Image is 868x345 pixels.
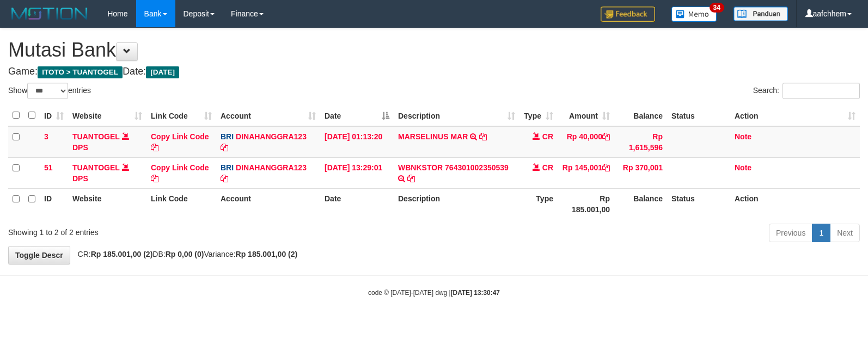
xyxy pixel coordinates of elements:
a: Copy Rp 40,000 to clipboard [602,132,610,141]
td: Rp 1,615,596 [614,126,667,158]
span: 3 [44,132,48,141]
strong: [DATE] 13:30:47 [451,289,500,297]
span: [DATE] [146,66,179,78]
td: Rp 145,001 [558,157,614,188]
th: Action [730,188,860,219]
th: Type: activate to sort column ascending [519,105,558,126]
strong: Rp 185.001,00 (2) [236,250,298,258]
td: DPS [68,157,146,188]
th: Balance [614,105,667,126]
th: Balance [614,188,667,219]
th: Website [68,188,146,219]
th: Status [667,188,730,219]
th: Website: activate to sort column ascending [68,105,146,126]
a: Copy Link Code [151,132,209,152]
a: DINAHANGGRA123 [236,132,307,141]
label: Show entries [8,83,91,99]
th: Description [394,188,519,219]
th: Status [667,105,730,126]
span: 34 [710,3,724,13]
a: Copy DINAHANGGRA123 to clipboard [221,174,228,183]
span: CR [542,163,553,172]
img: Button%20Memo.svg [671,7,717,22]
span: CR: DB: Variance: [72,250,298,258]
h4: Game: Date: [8,66,860,77]
label: Search: [753,83,860,99]
strong: Rp 185.001,00 (2) [91,250,153,258]
th: Account: activate to sort column ascending [216,105,320,126]
div: Showing 1 to 2 of 2 entries [8,223,353,238]
a: Copy DINAHANGGRA123 to clipboard [221,143,228,152]
th: Link Code: activate to sort column ascending [146,105,216,126]
a: MARSELINUS MAR [398,132,468,141]
strong: Rp 0,00 (0) [166,250,204,258]
input: Search: [783,83,860,99]
span: 51 [44,163,53,172]
img: Feedback.jpg [601,7,655,22]
th: Date: activate to sort column descending [320,105,394,126]
th: ID: activate to sort column ascending [40,105,68,126]
td: Rp 370,001 [614,157,667,188]
select: Showentries [27,83,68,99]
a: 1 [812,224,830,242]
th: Description: activate to sort column ascending [394,105,519,126]
a: Copy Link Code [151,163,209,183]
span: CR [542,132,553,141]
td: DPS [68,126,146,158]
a: Toggle Descr [8,246,70,264]
h1: Mutasi Bank [8,39,860,61]
th: ID [40,188,68,219]
a: DINAHANGGRA123 [236,163,307,172]
a: Note [735,132,751,141]
a: TUANTOGEL [72,163,120,172]
td: [DATE] 13:29:01 [320,157,394,188]
span: BRI [221,163,234,172]
th: Type [519,188,558,219]
a: Copy WBNKSTOR 764301002350539 to clipboard [407,174,415,183]
span: ITOTO > TUANTOGEL [38,66,123,78]
img: MOTION_logo.png [8,5,91,22]
a: TUANTOGEL [72,132,120,141]
a: WBNKSTOR 764301002350539 [398,163,509,172]
td: Rp 40,000 [558,126,614,158]
span: BRI [221,132,234,141]
td: [DATE] 01:13:20 [320,126,394,158]
th: Rp 185.001,00 [558,188,614,219]
a: Note [735,163,751,172]
a: Next [830,224,860,242]
th: Date [320,188,394,219]
a: Previous [769,224,812,242]
th: Account [216,188,320,219]
a: Copy Rp 145,001 to clipboard [602,163,610,172]
th: Link Code [146,188,216,219]
small: code © [DATE]-[DATE] dwg | [368,289,500,297]
th: Amount: activate to sort column ascending [558,105,614,126]
th: Action: activate to sort column ascending [730,105,860,126]
a: Copy MARSELINUS MAR to clipboard [479,132,487,141]
img: panduan.png [733,7,788,21]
